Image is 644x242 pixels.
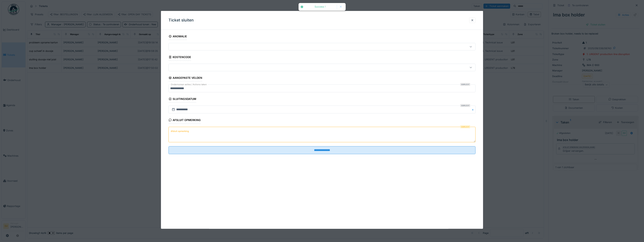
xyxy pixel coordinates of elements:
label: Afsluit opmerking [170,129,190,134]
div: Success ! [305,5,335,8]
div: Anomalie [168,34,187,40]
div: Afsluit opmerking [168,117,201,124]
div: Kostencode [168,54,191,61]
div: Aangepaste velden [168,75,202,81]
div: Verplicht [460,83,470,86]
label: Ondernomen acties / Actions taken [170,83,208,86]
div: Verplicht [460,125,470,128]
h3: Ticket sluiten [168,18,194,23]
div: Sluitingsdatum [168,96,196,103]
button: Close [471,106,476,113]
div: Verplicht [460,104,470,107]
